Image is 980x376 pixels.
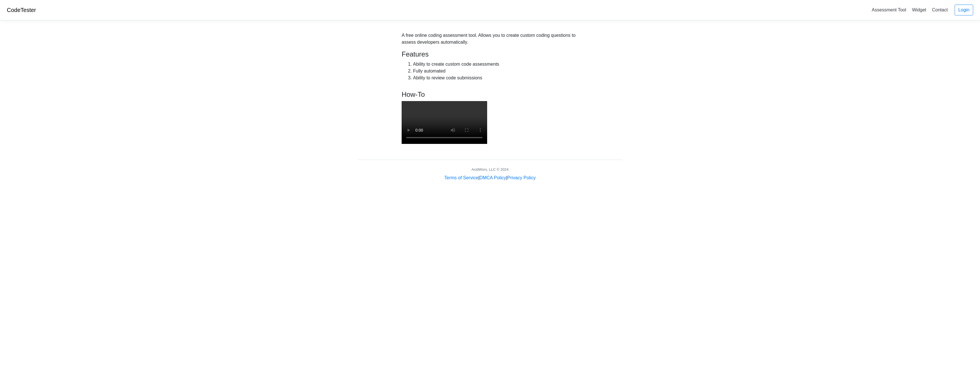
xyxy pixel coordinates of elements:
[955,5,973,15] a: Login
[413,68,499,75] li: Fully automated
[869,5,908,15] a: Assessment Tool
[910,5,928,15] a: Widget
[930,5,950,15] a: Contact
[444,175,478,180] a: Terms of Service
[507,175,536,180] a: Privacy Policy
[413,61,499,68] li: Ability to create custom code assessments
[444,174,536,181] div: | |
[7,7,36,13] a: CodeTester
[402,50,499,59] h4: Features
[471,167,509,172] div: AcidWorx, LLC © 2024
[413,75,499,81] li: Ability to review code submissions
[402,91,487,99] h4: How-To
[479,175,506,180] a: DMCA Policy
[402,32,578,46] div: A free online coding assessment tool. Allows you to create custom coding questions to assess deve...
